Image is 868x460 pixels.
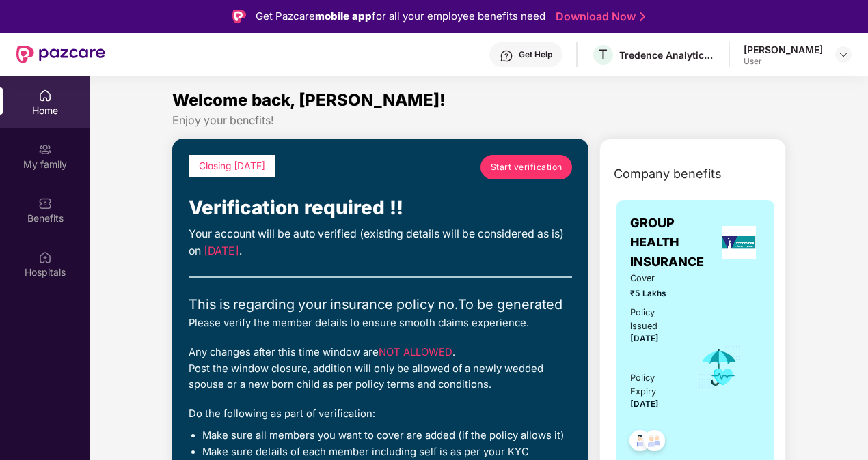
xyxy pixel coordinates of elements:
img: svg+xml;base64,PHN2ZyBpZD0iRHJvcGRvd24tMzJ4MzIiIHhtbG5zPSJodHRwOi8vd3d3LnczLm9yZy8yMDAwL3N2ZyIgd2... [838,49,849,60]
span: Welcome back, [PERSON_NAME]! [172,90,446,110]
img: insurerLogo [722,226,756,259]
img: Stroke [640,10,645,24]
img: svg+xml;base64,PHN2ZyBpZD0iSGVscC0zMngzMiIgeG1sbnM9Imh0dHA6Ly93d3cudzMub3JnLzIwMDAvc3ZnIiB3aWR0aD... [500,49,513,63]
span: Start verification [491,160,562,173]
li: Make sure all members you want to cover are added (if the policy allows it) [202,429,572,443]
img: svg+xml;base64,PHN2ZyB4bWxucz0iaHR0cDovL3d3dy53My5vcmcvMjAwMC9zdmciIHdpZHRoPSI0OC45NDMiIGhlaWdodD... [623,426,657,459]
strong: mobile app [315,10,372,23]
img: New Pazcare Logo [16,46,105,63]
div: Enjoy your benefits! [172,113,786,128]
img: svg+xml;base64,PHN2ZyB4bWxucz0iaHR0cDovL3d3dy53My5vcmcvMjAwMC9zdmciIHdpZHRoPSI0OC45NDMiIGhlaWdodD... [638,426,671,459]
span: ₹5 Lakhs [630,287,679,300]
img: icon [697,345,742,390]
img: svg+xml;base64,PHN2ZyBpZD0iSG9zcGl0YWxzIiB4bWxucz0iaHR0cDovL3d3dy53My5vcmcvMjAwMC9zdmciIHdpZHRoPS... [38,250,52,264]
div: Get Pazcare for all your employee benefits need [256,8,545,25]
span: Closing [DATE] [199,160,265,171]
span: [DATE] [204,244,239,257]
div: Policy issued [630,306,679,333]
div: User [744,56,823,67]
div: Get Help [519,49,552,60]
span: Cover [630,272,679,285]
a: Download Now [556,10,641,24]
a: Start verification [480,155,572,179]
img: svg+xml;base64,PHN2ZyB3aWR0aD0iMjAiIGhlaWdodD0iMjAiIHZpZXdCb3g9IjAgMCAyMCAyMCIgZmlsbD0ibm9uZSIgeG... [38,143,52,156]
div: Your account will be auto verified (existing details will be considered as is) on . [189,226,572,260]
span: T [599,46,608,63]
div: Verification required !! [189,193,572,223]
div: Any changes after this time window are . Post the window closure, addition will only be allowed o... [189,345,572,392]
img: svg+xml;base64,PHN2ZyBpZD0iSG9tZSIgeG1sbnM9Imh0dHA6Ly93d3cudzMub3JnLzIwMDAvc3ZnIiB3aWR0aD0iMjAiIG... [38,89,52,102]
span: [DATE] [630,399,659,409]
img: svg+xml;base64,PHN2ZyBpZD0iQmVuZWZpdHMiIHhtbG5zPSJodHRwOi8vd3d3LnczLm9yZy8yMDAwL3N2ZyIgd2lkdGg9Ij... [38,197,52,210]
span: [DATE] [630,334,659,343]
div: Policy Expiry [630,371,679,399]
img: Logo [232,10,246,23]
div: Tredence Analytics Solutions Private Limited [619,48,715,61]
span: GROUP HEALTH INSURANCE [630,214,716,272]
div: This is regarding your insurance policy no. To be generated [189,294,572,315]
span: NOT ALLOWED [379,346,452,358]
div: Do the following as part of verification: [189,406,572,422]
div: Please verify the member details to ensure smooth claims experience. [189,315,572,331]
span: Company benefits [614,164,722,184]
div: [PERSON_NAME] [744,43,823,56]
